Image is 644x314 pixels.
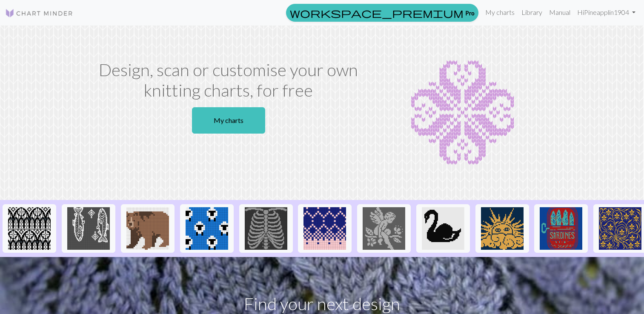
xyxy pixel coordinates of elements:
img: flower bandana [599,207,641,250]
a: New Piskel-1.png (2).png [239,223,293,231]
button: Sheep socks [180,204,234,253]
button: New Piskel-1.png (2).png [239,204,293,253]
a: HiPineapplin1904 [574,4,639,21]
a: IMG_6850.jpeg [121,223,175,231]
a: Manual [546,4,574,21]
a: Pro [286,4,478,22]
a: Idee [298,223,352,231]
img: Chart example [374,60,551,166]
button: angel practice [357,204,411,253]
a: Library [518,4,546,21]
a: fishies :) [62,223,115,231]
a: My charts [482,4,518,21]
img: tracery [8,207,51,250]
button: fishies :) [62,204,115,253]
img: Idee [303,207,346,250]
img: Logo [5,8,73,18]
img: IMG_6850.jpeg [126,207,169,250]
h1: Design, scan or customise your own knitting charts, for free [93,60,364,100]
img: angel practice [363,207,405,250]
img: Sardines in a can [540,207,582,250]
button: tracery [3,204,56,253]
a: IMG_0291.jpeg [416,223,470,231]
button: IMG_6850.jpeg [121,204,175,253]
img: IMG_8664.jpeg [481,207,524,250]
a: My charts [192,107,265,134]
a: IMG_8664.jpeg [475,223,529,231]
button: Idee [298,204,352,253]
img: Sheep socks [186,207,228,250]
a: Sheep socks [180,223,234,231]
button: IMG_8664.jpeg [475,204,529,253]
img: IMG_0291.jpeg [422,207,464,250]
button: Sardines in a can [534,204,588,253]
span: workspace_premium [290,7,464,19]
img: fishies :) [67,207,110,250]
a: tracery [3,223,56,231]
button: IMG_0291.jpeg [416,204,470,253]
a: Sardines in a can [534,223,588,231]
img: New Piskel-1.png (2).png [245,207,287,250]
a: angel practice [357,223,411,231]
